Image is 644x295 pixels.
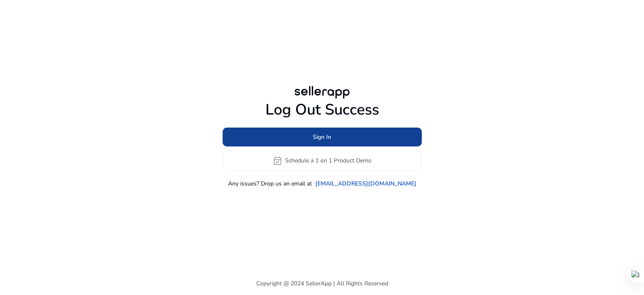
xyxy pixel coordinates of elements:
span: Sign In [313,133,331,141]
span: event_available [273,156,283,166]
button: event_availableSchedule a 1 on 1 Product Demo [223,151,422,171]
h1: Log Out Success [223,101,422,119]
p: Any issues? Drop us an email at [228,179,312,188]
a: [EMAIL_ADDRESS][DOMAIN_NAME] [315,179,416,188]
button: Sign In [223,128,422,146]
